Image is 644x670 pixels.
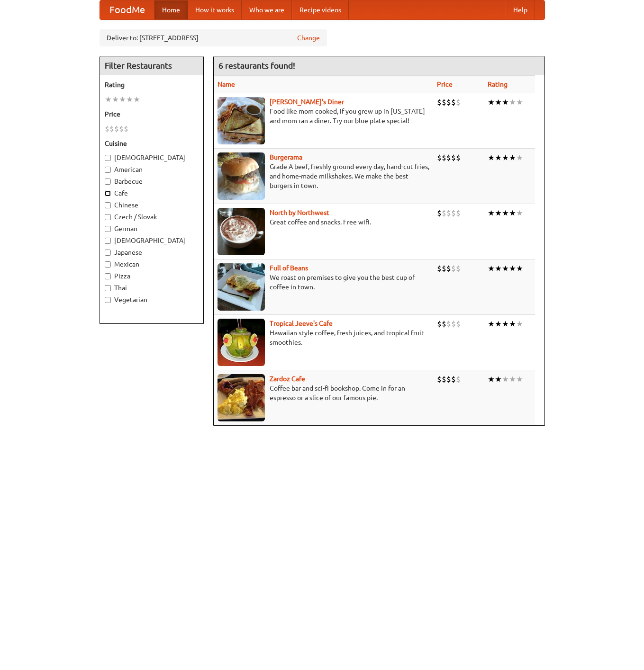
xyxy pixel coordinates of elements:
[442,208,446,218] li: $
[437,152,442,163] li: $
[488,374,495,384] li: ★
[133,94,140,105] li: ★
[442,152,446,163] li: $
[105,200,199,210] label: Chinese
[105,139,199,148] h5: Cuisine
[446,97,451,107] li: $
[502,152,509,163] li: ★
[105,153,199,162] label: [DEMOGRAPHIC_DATA]
[509,319,516,329] li: ★
[451,152,456,163] li: $
[446,263,451,274] li: $
[119,124,124,134] li: $
[218,97,265,144] img: sallys.jpg
[437,97,442,107] li: $
[105,214,111,220] input: Czech / Slovak
[105,271,199,281] label: Pizza
[516,208,523,218] li: ★
[105,226,111,232] input: German
[105,259,199,269] label: Mexican
[100,56,203,75] h4: Filter Restaurants
[218,263,265,311] img: beans.jpg
[105,188,199,198] label: Cafe
[105,285,111,291] input: Thai
[218,319,265,366] img: jeeves.jpg
[105,295,199,304] label: Vegetarian
[242,0,292,19] a: Who we are
[270,209,329,216] a: North by Northwest
[105,167,111,173] input: American
[456,263,461,274] li: $
[437,208,442,218] li: $
[154,0,188,19] a: Home
[437,80,453,88] a: Price
[105,124,109,134] li: $
[105,250,111,256] input: Japanese
[270,375,305,383] b: Zardoz Cafe
[509,263,516,274] li: ★
[495,374,502,384] li: ★
[509,152,516,163] li: ★
[119,94,126,105] li: ★
[270,153,302,161] a: Burgerama
[105,94,112,105] li: ★
[112,94,119,105] li: ★
[218,384,429,402] p: Coffee bar and sci-fi bookshop. Come in for an espresso or a slice of our famous pie.
[270,98,344,106] a: [PERSON_NAME]'s Diner
[502,374,509,384] li: ★
[297,33,320,43] a: Change
[495,319,502,329] li: ★
[105,212,199,222] label: Czech / Slovak
[442,319,446,329] li: $
[451,97,456,107] li: $
[105,261,111,268] input: Mexican
[488,208,495,218] li: ★
[442,374,446,384] li: $
[105,297,111,303] input: Vegetarian
[446,374,451,384] li: $
[105,165,199,174] label: American
[442,97,446,107] li: $
[488,152,495,163] li: ★
[105,190,111,197] input: Cafe
[114,124,119,134] li: $
[437,263,442,274] li: $
[218,152,265,200] img: burgerama.jpg
[218,328,429,347] p: Hawaiian style coffee, fresh juices, and tropical fruit smoothies.
[105,155,111,161] input: [DEMOGRAPHIC_DATA]
[218,80,235,88] a: Name
[100,29,327,46] div: Deliver to: [STREET_ADDRESS]
[516,152,523,163] li: ★
[495,97,502,107] li: ★
[456,97,461,107] li: $
[502,208,509,218] li: ★
[105,80,199,89] h5: Rating
[495,208,502,218] li: ★
[488,319,495,329] li: ★
[270,264,308,272] a: Full of Beans
[218,208,265,255] img: north.jpg
[502,263,509,274] li: ★
[516,263,523,274] li: ★
[105,202,111,208] input: Chinese
[270,320,333,327] a: Tropical Jeeve's Cafe
[218,162,429,190] p: Grade A beef, freshly ground every day, hand-cut fries, and home-made milkshakes. We make the bes...
[105,238,111,244] input: [DEMOGRAPHIC_DATA]
[218,217,429,227] p: Great coffee and snacks. Free wifi.
[446,152,451,163] li: $
[451,263,456,274] li: $
[488,97,495,107] li: ★
[442,263,446,274] li: $
[218,61,295,70] ng-pluralize: 6 restaurants found!
[495,152,502,163] li: ★
[509,208,516,218] li: ★
[437,374,442,384] li: $
[105,109,199,119] h5: Price
[105,248,199,257] label: Japanese
[488,263,495,274] li: ★
[516,374,523,384] li: ★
